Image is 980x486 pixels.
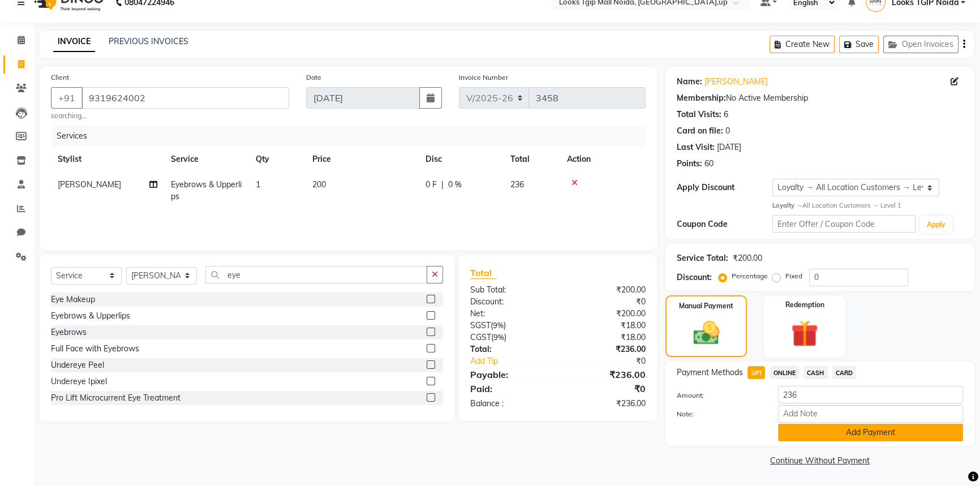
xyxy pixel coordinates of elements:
[256,179,260,190] span: 1
[725,125,730,137] div: 0
[677,76,702,88] div: Name:
[462,343,558,355] div: Total:
[704,76,768,88] a: [PERSON_NAME]
[510,179,524,190] span: 236
[558,308,654,320] div: ₹200.00
[462,398,558,410] div: Balance :
[51,326,87,338] div: Eyebrows
[51,343,139,355] div: Full Face with Eyebrows
[733,252,762,264] div: ₹200.00
[677,182,772,193] div: Apply Discount
[677,92,726,104] div: Membership:
[560,147,646,172] th: Action
[677,125,723,137] div: Card on file:
[470,267,496,279] span: Total
[448,179,462,191] span: 0 %
[778,386,963,403] input: Amount
[772,201,963,210] div: All Location Customers → Level 1
[558,332,654,343] div: ₹18.00
[109,36,188,46] a: PREVIOUS INVOICES
[724,109,728,121] div: 6
[504,147,560,172] th: Total
[493,321,504,330] span: 9%
[558,382,654,395] div: ₹0
[677,218,772,230] div: Coupon Code
[462,332,558,343] div: ( )
[677,92,963,104] div: No Active Membership
[58,179,121,190] span: [PERSON_NAME]
[558,368,654,381] div: ₹236.00
[883,36,958,53] button: Open Invoices
[51,294,95,306] div: Eye Makeup
[785,300,824,310] label: Redemption
[747,366,765,379] span: UPI
[462,382,558,395] div: Paid:
[306,72,321,83] label: Date
[677,367,743,379] span: Payment Methods
[668,455,972,467] a: Continue Without Payment
[558,398,654,410] div: ₹236.00
[772,215,915,233] input: Enter Offer / Coupon Code
[770,36,835,53] button: Create New
[51,72,69,83] label: Client
[51,392,180,404] div: Pro Lift Microcurrent Eye Treatment
[677,109,721,121] div: Total Visits:
[51,376,107,388] div: Undereye Ipixel
[470,320,491,330] span: SGST
[772,201,802,209] strong: Loyalty →
[164,147,249,172] th: Service
[470,332,491,342] span: CGST
[558,284,654,296] div: ₹200.00
[558,343,654,355] div: ₹236.00
[419,147,504,172] th: Disc
[51,147,164,172] th: Stylist
[425,179,437,191] span: 0 F
[459,72,508,83] label: Invoice Number
[732,271,768,281] label: Percentage
[574,355,654,367] div: ₹0
[717,141,741,153] div: [DATE]
[677,141,715,153] div: Last Visit:
[558,320,654,332] div: ₹18.00
[832,366,857,379] span: CARD
[312,179,326,190] span: 200
[53,32,95,52] a: INVOICE
[803,366,828,379] span: CASH
[81,87,289,109] input: Search by Name/Mobile/Email/Code
[249,147,306,172] th: Qty
[770,366,799,379] span: ONLINE
[51,111,289,121] small: searching...
[685,318,728,348] img: _cash.svg
[679,301,733,311] label: Manual Payment
[668,409,770,419] label: Note:
[462,355,574,367] a: Add Tip
[171,179,242,201] span: Eyebrows & Upperlips
[778,424,963,441] button: Add Payment
[783,317,827,351] img: _gift.svg
[558,296,654,308] div: ₹0
[677,272,712,283] div: Discount:
[493,333,504,342] span: 9%
[462,320,558,332] div: ( )
[920,216,952,233] button: Apply
[51,310,130,322] div: Eyebrows & Upperlips
[462,296,558,308] div: Discount:
[52,126,654,147] div: Services
[306,147,419,172] th: Price
[778,405,963,423] input: Add Note
[677,252,728,264] div: Service Total:
[839,36,879,53] button: Save
[668,390,770,401] label: Amount:
[677,158,702,170] div: Points:
[785,271,802,281] label: Fixed
[462,284,558,296] div: Sub Total:
[205,266,427,283] input: Search or Scan
[51,359,104,371] div: Undereye Peel
[51,87,83,109] button: +91
[462,308,558,320] div: Net:
[462,368,558,381] div: Payable:
[704,158,713,170] div: 60
[441,179,444,191] span: |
